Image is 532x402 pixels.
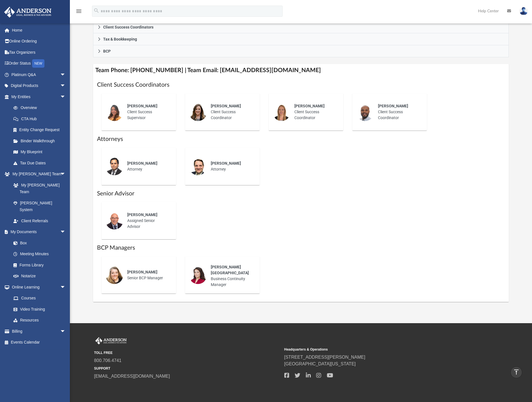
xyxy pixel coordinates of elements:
small: TOLL FREE [94,350,280,355]
img: thumbnail [356,103,374,121]
a: vertical_align_top [510,366,522,378]
a: [STREET_ADDRESS][PERSON_NAME] [284,355,365,360]
a: My [PERSON_NAME] Team [8,179,68,197]
img: thumbnail [105,103,123,121]
img: thumbnail [189,157,207,175]
img: Anderson Advisors Platinum Portal [3,7,53,18]
h4: Team Phone: [PHONE_NUMBER] | Team Email: [EMAIL_ADDRESS][DOMAIN_NAME] [93,64,509,77]
small: SUPPORT [94,366,280,371]
a: Client Success Coordinators [93,21,509,33]
span: arrow_drop_down [60,69,71,81]
img: thumbnail [105,157,123,175]
span: [PERSON_NAME] [127,270,157,274]
span: arrow_drop_down [60,169,71,180]
a: My Blueprint [8,146,71,158]
a: Entity Change Request [8,124,74,136]
span: Client Success Coordinators [103,25,153,29]
a: Tax & Bookkeeping [93,33,509,45]
a: Events Calendar [4,337,74,348]
span: [PERSON_NAME] [127,161,157,165]
span: [PERSON_NAME] [127,212,157,217]
span: [PERSON_NAME] [211,104,241,108]
a: Overview [8,102,74,113]
span: arrow_drop_down [60,80,71,92]
a: [EMAIL_ADDRESS][DOMAIN_NAME] [94,374,170,379]
a: My [PERSON_NAME] Teamarrow_drop_down [4,169,71,180]
a: [GEOGRAPHIC_DATA][US_STATE] [284,361,356,366]
i: search [93,8,100,14]
span: [PERSON_NAME] [294,104,325,108]
span: arrow_drop_down [60,226,71,238]
i: vertical_align_top [513,369,520,375]
a: Digital Productsarrow_drop_down [4,80,74,91]
span: BCP [103,49,111,53]
div: Senior BCP Manager [123,265,172,285]
div: Client Success Coordinator [374,99,423,125]
img: thumbnail [189,266,207,284]
div: Attorney [207,157,256,176]
a: My Documentsarrow_drop_down [4,226,71,238]
div: Assigned Senior Advisor [123,208,172,233]
img: thumbnail [105,266,123,284]
div: Business Continuity Manager [207,260,256,292]
a: Meeting Minutes [8,249,71,260]
img: thumbnail [273,103,290,121]
a: BCP [93,45,509,57]
a: CTA Hub [8,113,74,124]
div: Client Success Coordinator [290,99,339,125]
img: User Pic [519,7,528,15]
img: Anderson Advisors Platinum Portal [94,337,128,344]
span: [PERSON_NAME][GEOGRAPHIC_DATA] [211,265,249,275]
a: Resources [8,315,71,326]
h1: Senior Advisor [97,190,505,198]
span: arrow_drop_down [60,326,71,337]
span: [PERSON_NAME] [127,104,157,108]
a: Order StatusNEW [4,58,74,69]
a: Courses [8,293,71,304]
a: Notarize [8,271,71,282]
i: menu [75,8,82,15]
span: arrow_drop_down [60,282,71,293]
a: Forms Library [8,259,68,271]
a: Box [8,237,68,249]
a: menu [75,11,82,15]
span: arrow_drop_down [60,91,71,103]
a: Video Training [8,304,68,315]
div: Client Success Coordinator [207,99,256,125]
a: Platinum Q&Aarrow_drop_down [4,69,74,80]
a: Client Referrals [8,215,71,226]
a: Online Learningarrow_drop_down [4,282,71,293]
h1: BCP Managers [97,244,505,252]
h1: Client Success Coordinators [97,81,505,89]
small: Headquarters & Operations [284,347,470,352]
div: Client Success Supervisor [123,99,172,125]
img: thumbnail [189,103,207,121]
img: thumbnail [105,212,123,230]
span: [PERSON_NAME] [378,104,408,108]
a: Tax Organizers [4,47,74,58]
a: Billingarrow_drop_down [4,326,74,337]
span: [PERSON_NAME] [211,161,241,165]
a: Tax Due Dates [8,157,74,169]
span: Tax & Bookkeeping [103,37,137,41]
a: Home [4,25,74,36]
a: Binder Walkthrough [8,135,74,146]
a: 800.706.4741 [94,358,122,363]
a: My Entitiesarrow_drop_down [4,91,74,102]
div: NEW [32,59,44,68]
a: [PERSON_NAME] System [8,197,71,215]
a: Online Ordering [4,36,74,47]
div: Attorney [123,157,172,176]
h1: Attorneys [97,135,505,143]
